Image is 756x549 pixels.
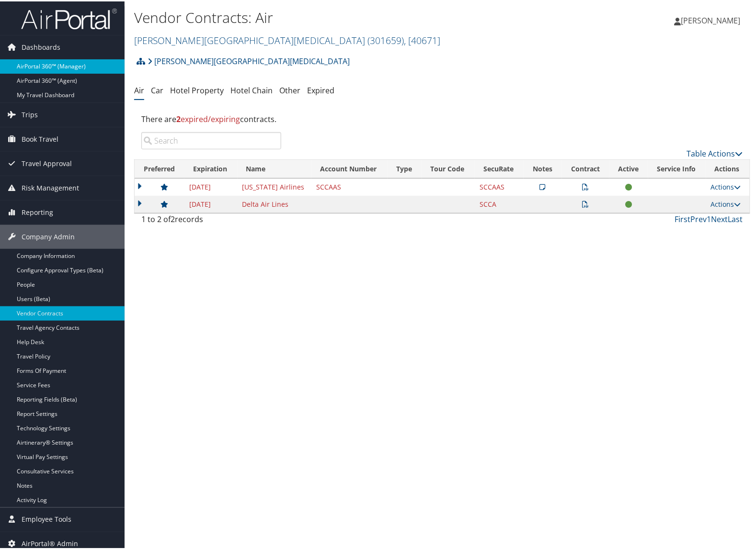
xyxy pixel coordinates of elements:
th: Active: activate to sort column ascending [609,158,649,177]
span: 2 [171,213,175,223]
td: SCCAAS [475,177,524,194]
th: Notes: activate to sort column ascending [524,158,561,177]
td: [US_STATE] Airlines [238,177,312,194]
a: Next [711,213,728,223]
span: Book Travel [22,126,58,150]
div: 1 to 2 of records [141,212,281,228]
span: ( 301659 ) [367,33,404,45]
th: Type: activate to sort column ascending [388,158,422,177]
a: Table Actions [687,147,743,157]
th: Service Info: activate to sort column ascending [648,158,706,177]
a: Car [151,84,163,94]
td: [DATE] [184,194,237,212]
th: Name: activate to sort column ascending [238,158,312,177]
a: [PERSON_NAME][GEOGRAPHIC_DATA][MEDICAL_DATA] [134,33,440,45]
th: Actions [706,158,750,177]
th: Expiration: activate to sort column ascending [184,158,237,177]
th: Account Number: activate to sort column ascending [311,158,388,177]
td: Delta Air Lines [238,194,312,212]
span: Travel Approval [22,150,72,174]
span: Company Admin [22,224,75,247]
a: 1 [707,213,711,223]
input: Search [141,131,281,148]
span: Reporting [22,199,53,223]
a: Hotel Chain [230,84,273,94]
th: Contract: activate to sort column ascending [562,158,609,177]
h1: Vendor Contracts: Air [134,6,545,26]
th: Preferred: activate to sort column ascending [135,158,184,177]
span: Employee Tools [22,506,71,530]
td: SCCA [475,194,524,212]
span: [PERSON_NAME] [681,14,741,24]
th: Tour Code: activate to sort column ascending [422,158,475,177]
span: Dashboards [22,34,60,58]
a: [PERSON_NAME][GEOGRAPHIC_DATA][MEDICAL_DATA] [148,50,350,69]
a: Prev [691,213,707,223]
span: Trips [22,101,38,125]
span: , [ 40671 ] [404,33,440,45]
a: Actions [711,181,741,190]
span: Risk Management [22,175,79,199]
a: Air [134,84,144,94]
a: Actions [711,198,741,207]
a: First [675,213,691,223]
th: SecuRate: activate to sort column ascending [475,158,524,177]
strong: 2 [176,112,181,123]
a: Other [279,84,300,94]
span: expired/expiring [176,112,240,123]
a: Expired [307,84,334,94]
td: SCCAAS [311,177,388,194]
img: airportal-logo.png [21,6,117,29]
a: [PERSON_NAME] [675,5,750,34]
td: [DATE] [184,177,237,194]
a: Hotel Property [170,84,224,94]
a: Last [728,213,743,223]
div: There are contracts. [134,105,750,131]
